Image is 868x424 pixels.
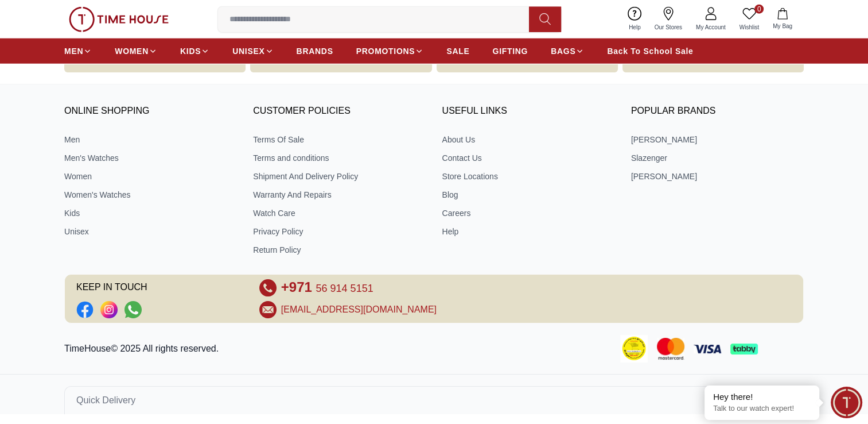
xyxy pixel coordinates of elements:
[64,171,237,182] a: Women
[124,301,142,318] a: Social Link
[76,301,94,318] li: Facebook
[64,152,237,164] a: Men's Watches
[64,342,223,356] p: TimeHouse© 2025 All rights reserved.
[356,41,424,61] a: PROMOTIONS
[64,134,237,145] a: Men
[657,338,684,359] img: Mastercard
[253,134,426,145] a: Terms Of Sale
[631,152,804,164] a: Slazenger
[650,23,687,32] span: Our Stores
[442,171,615,182] a: Store Locations
[115,41,157,61] a: WOMEN
[730,344,758,354] img: Tabby Payment
[64,45,83,57] span: MEN
[316,283,373,294] span: 56 914 5151
[64,386,804,414] button: Quick Delivery
[232,41,273,61] a: UNISEX
[607,41,693,61] a: Back To School Sale
[694,345,721,353] img: Visa
[253,189,426,201] a: Warranty And Repairs
[253,103,426,120] h3: CUSTOMER POLICIES
[64,226,237,237] a: Unisex
[631,171,804,182] a: [PERSON_NAME]
[64,41,92,61] a: MEN
[76,279,243,296] span: KEEP IN TOUCH
[253,226,426,237] a: Privacy Policy
[648,5,689,34] a: Our Stores
[356,45,415,57] span: PROMOTIONS
[631,134,804,145] a: [PERSON_NAME]
[180,41,209,61] a: KIDS
[64,189,237,201] a: Women's Watches
[620,335,648,363] img: Consumer Payment
[733,5,766,34] a: 0Wishlist
[831,387,862,418] div: Chat Widget
[492,45,528,57] span: GIFTING
[713,404,811,414] p: Talk to our watch expert!
[76,394,135,407] span: Quick Delivery
[754,5,764,14] span: 0
[442,189,615,201] a: Blog
[64,103,237,120] h3: ONLINE SHOPPING
[69,7,169,32] img: ...
[253,171,426,182] a: Shipment And Delivery Policy
[492,41,528,61] a: GIFTING
[551,45,575,57] span: BAGS
[253,244,426,256] a: Return Policy
[297,45,333,57] span: BRANDS
[442,103,615,120] h3: USEFUL LINKS
[735,23,764,32] span: Wishlist
[622,5,648,34] a: Help
[281,279,373,296] a: +971 56 914 5151
[442,152,615,164] a: Contact Us
[297,41,333,61] a: BRANDS
[100,301,118,318] a: Social Link
[76,301,94,318] a: Social Link
[551,41,584,61] a: BAGS
[115,45,149,57] span: WOMEN
[253,152,426,164] a: Terms and conditions
[691,23,730,32] span: My Account
[442,207,615,219] a: Careers
[624,23,645,32] span: Help
[232,45,264,57] span: UNISEX
[253,207,426,219] a: Watch Care
[442,134,615,145] a: About Us
[180,45,201,57] span: KIDS
[281,303,437,317] a: [EMAIL_ADDRESS][DOMAIN_NAME]
[631,103,804,120] h3: Popular Brands
[446,41,469,61] a: SALE
[446,45,469,57] span: SALE
[442,226,615,237] a: Help
[64,207,237,219] a: Kids
[713,391,811,403] div: Hey there!
[766,6,799,33] button: My Bag
[767,344,795,353] img: Tamara Payment
[607,45,693,57] span: Back To School Sale
[768,22,797,30] span: My Bag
